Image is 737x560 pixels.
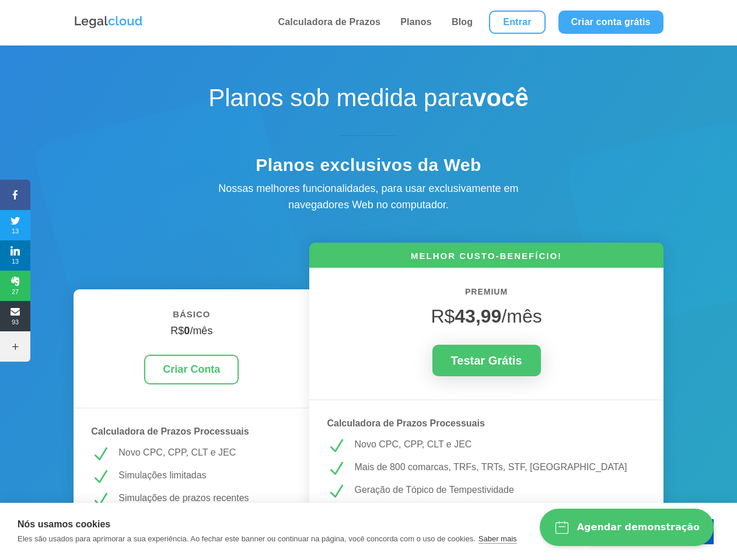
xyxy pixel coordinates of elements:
[327,460,345,478] span: N
[144,355,239,384] a: Criar Conta
[193,180,543,214] div: Nossas melhores funcionalidades, para usar exclusivamente em navegadores Web no computador.
[354,482,645,498] p: Geração de Tópico de Tempestividade
[91,445,110,464] span: N
[558,10,663,34] a: Criar conta grátis
[489,10,545,34] a: Entrar
[327,437,345,456] span: N
[327,285,645,305] h6: PREMIUM
[91,491,110,509] span: N
[18,534,476,543] p: Eles são usados para aprimorar a sua experiência. Ao fechar este banner ou continuar na página, v...
[184,325,190,337] strong: 0
[74,15,144,30] img: Logo da Legalcloud
[431,306,542,327] span: R$ /mês
[164,83,572,118] h1: Planos sob medida para
[327,418,484,428] strong: Calculadora de Prazos Processuais
[91,307,292,328] h6: BÁSICO
[91,325,292,344] h4: R$ /mês
[354,460,645,475] p: Mais de 800 comarcas, TRFs, TRTs, STF, [GEOGRAPHIC_DATA]
[91,426,249,436] strong: Calculadora de Prazos Processuais
[164,155,572,181] h4: Planos exclusivos da Web
[118,468,292,483] p: Simulações limitadas
[91,468,110,487] span: N
[327,482,345,501] span: N
[118,491,292,506] p: Simulações de prazos recentes
[18,519,110,529] strong: Nós usamos cookies
[118,445,292,460] p: Novo CPC, CPP, CLT e JEC
[309,250,663,268] h6: MELHOR CUSTO-BENEFÍCIO!
[354,437,645,452] p: Novo CPC, CPP, CLT e JEC
[455,306,501,327] strong: 43,99
[478,534,517,544] a: Saber mais
[432,345,541,376] a: Testar Grátis
[473,84,529,111] strong: você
